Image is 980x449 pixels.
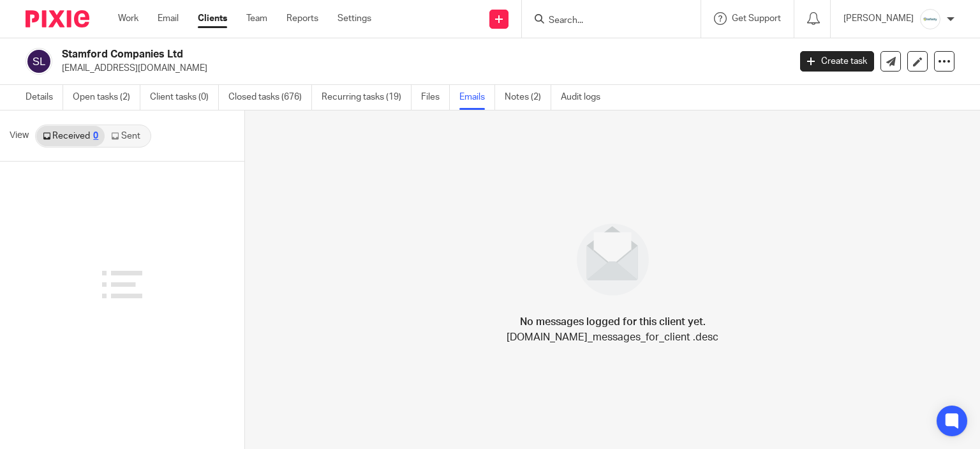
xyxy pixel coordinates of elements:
span: View [10,129,29,142]
a: Reports [286,12,318,25]
h4: No messages logged for this client yet. [520,314,706,330]
img: Infinity%20Logo%20with%20Whitespace%20.png [920,9,940,29]
a: Team [246,12,267,25]
a: Open tasks (2) [73,85,140,110]
a: Create task [800,51,874,72]
img: Pixie [26,10,89,27]
a: Recurring tasks (19) [322,85,412,110]
input: Search [547,15,662,27]
a: Sent [105,126,149,146]
div: 0 [93,132,98,141]
h2: Stamford Companies Ltd [62,48,637,61]
a: Settings [338,12,371,25]
a: Emails [459,85,495,110]
a: Closed tasks (676) [228,85,312,110]
img: svg%3E [26,48,52,75]
a: Details [26,85,63,110]
a: Email [158,12,179,25]
p: [DOMAIN_NAME]_messages_for_client .desc [507,330,718,345]
span: Get Support [732,14,781,23]
img: image [568,215,657,304]
a: Notes (2) [505,85,551,110]
a: Clients [198,12,227,25]
a: Work [118,12,138,25]
a: Files [421,85,450,110]
a: Audit logs [561,85,610,110]
a: Client tasks (0) [150,85,219,110]
p: [PERSON_NAME] [843,12,914,25]
a: Received0 [36,126,105,146]
p: [EMAIL_ADDRESS][DOMAIN_NAME] [62,62,781,75]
